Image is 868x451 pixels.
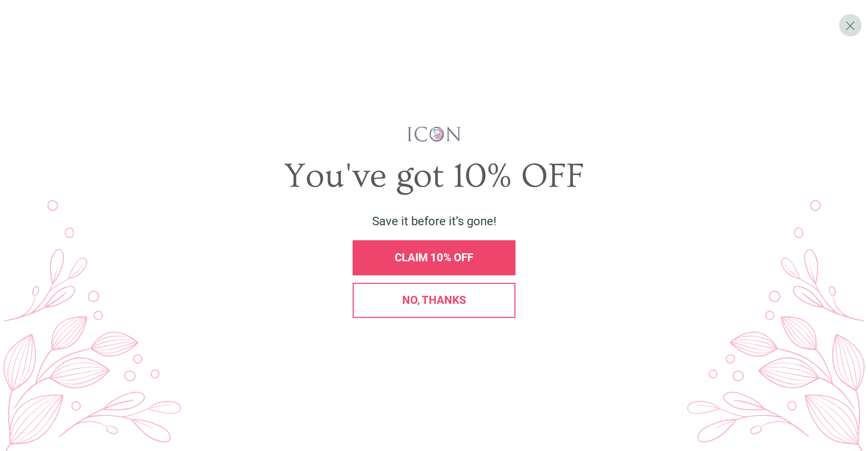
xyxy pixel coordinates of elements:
[284,157,584,196] span: You've got 10% OFF
[402,294,466,306] span: No, thanks
[406,126,462,143] img: iconwallstickersl_1754656298800.png
[395,251,473,264] span: CLAIM 10% OFF
[372,214,496,228] span: Save it before it’s gone!
[845,18,855,33] span: X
